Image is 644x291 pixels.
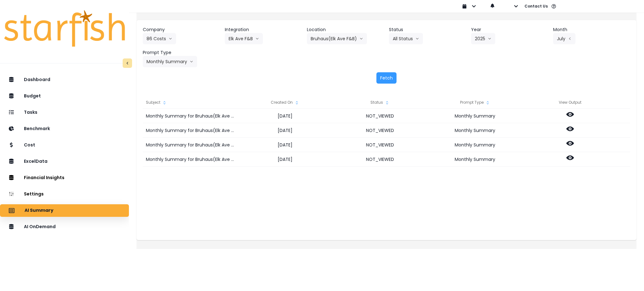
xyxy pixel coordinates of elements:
button: Elk Ave F&Barrow down line [225,33,263,44]
div: [DATE] [238,123,333,138]
button: Monthly Summaryarrow down line [143,56,197,67]
p: Cost [24,142,35,148]
svg: arrow down line [359,36,363,42]
svg: sort [385,100,390,105]
div: NOT_VIEWED [333,138,428,152]
div: Monthly Summary [428,123,523,138]
svg: arrow left line [568,36,572,42]
div: Monthly Summary [428,152,523,167]
svg: arrow down line [169,36,172,42]
svg: arrow down line [488,36,491,42]
header: Prompt Type [143,49,220,56]
p: Dashboard [24,77,50,82]
button: All Statusarrow down line [389,33,423,44]
svg: sort [485,100,490,105]
svg: sort [162,100,167,105]
svg: arrow down line [255,36,259,42]
div: NOT_VIEWED [333,109,428,123]
svg: sort [294,100,299,105]
p: Budget [24,93,41,99]
div: Monthly Summary for Bruhaus(Elk Ave F&B) for [DATE] [143,123,237,138]
header: Location [307,26,384,33]
header: Month [553,26,630,33]
div: Prompt Type [428,96,523,109]
div: [DATE] [238,138,333,152]
div: View Output [523,96,618,109]
button: Bruhaus(Elk Ave F&B)arrow down line [307,33,367,44]
p: Tasks [24,110,37,115]
p: Benchmark [24,126,50,131]
svg: arrow down line [415,36,419,42]
p: AI OnDemand [24,224,56,229]
button: Fetch [376,72,397,84]
div: Monthly Summary for Bruhaus(Elk Ave F&B) for [DATE] [143,138,237,152]
button: 86 Costsarrow down line [143,33,176,44]
div: Monthly Summary [428,138,523,152]
div: [DATE] [238,109,333,123]
div: Monthly Summary [428,109,523,123]
header: Integration [225,26,302,33]
button: 2025arrow down line [471,33,495,44]
header: Year [471,26,548,33]
header: Status [389,26,466,33]
header: Company [143,26,220,33]
svg: arrow down line [190,58,193,65]
p: AI Summary [25,208,53,213]
p: ExcelData [24,159,47,164]
div: [DATE] [238,152,333,167]
button: Julyarrow left line [553,33,575,44]
div: NOT_VIEWED [333,152,428,167]
div: Monthly Summary for Bruhaus(Elk Ave F&B) for [DATE] [143,152,237,167]
div: NOT_VIEWED [333,123,428,138]
div: Subject [143,96,237,109]
div: Monthly Summary for Bruhaus(Elk Ave F&B) for [DATE] [143,109,237,123]
div: Status [333,96,428,109]
div: Created On [238,96,333,109]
